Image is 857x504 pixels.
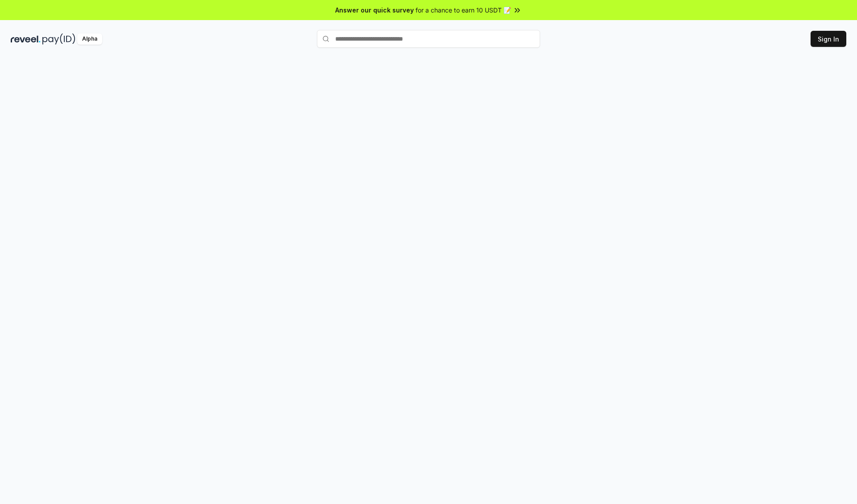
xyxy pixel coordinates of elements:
button: Sign In [811,31,846,47]
span: for a chance to earn 10 USDT 📝 [416,5,511,15]
img: reveel_dark [11,33,41,45]
span: Answer our quick survey [335,5,414,15]
img: pay_id [42,33,75,45]
div: Alpha [77,33,102,45]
